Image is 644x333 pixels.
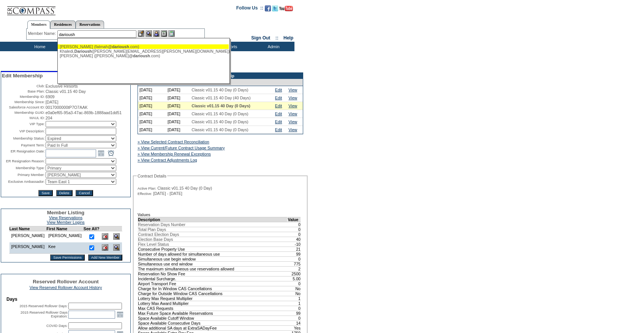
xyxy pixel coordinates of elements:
[166,118,190,126] td: [DATE]
[288,237,301,242] td: 40
[138,276,288,281] td: Incidental Surcharge.
[47,210,85,215] span: Member Listing
[138,186,156,191] span: Active Plan:
[272,5,278,11] img: Follow us on Twitter
[283,35,293,41] a: Help
[265,8,271,12] a: Become our fan on Facebook
[288,286,301,291] td: No
[2,128,45,135] td: VIP Description:
[138,251,288,256] td: Number of days allowed for simultaneous use
[133,53,150,58] span: darioush
[17,42,61,51] td: Home
[288,227,301,232] td: 0
[166,86,190,94] td: [DATE]
[138,86,166,94] td: [DATE]
[138,94,166,102] td: [DATE]
[191,88,248,92] span: Classic v01.15 40 Day (0 Days)
[2,100,45,104] td: Membership Since:
[56,190,73,196] input: Delete
[288,127,297,132] a: View
[46,94,55,99] span: 6909
[138,281,288,286] td: Airport Transport Fee
[138,247,288,251] td: Consecutive Property Use
[288,247,301,251] td: 21
[265,5,271,11] img: Become our fan on Facebook
[2,84,45,88] td: Club:
[116,310,124,319] a: Open the calendar popup.
[288,104,297,108] a: View
[138,222,185,227] span: Reservation Days Number
[279,6,293,11] img: Subscribe to our YouTube Channel
[161,30,167,37] img: Reservations
[46,231,84,243] td: [PERSON_NAME]
[288,306,301,311] td: 0
[138,126,166,134] td: [DATE]
[288,119,297,124] a: View
[2,94,45,99] td: Membership ID:
[60,44,227,49] div: [PERSON_NAME] (fatmah@ .com)
[21,311,68,318] label: 2015 Reserved Rollover Days Expiration:
[9,226,46,231] td: Last Name
[46,100,59,104] span: [DATE]
[138,217,288,222] td: Description
[102,244,108,251] img: Delete
[2,142,45,148] td: Payment Term:
[288,291,301,296] td: No
[138,102,166,110] td: [DATE]
[97,149,105,157] a: Open the calendar popup.
[251,42,294,51] td: Admin
[166,94,190,102] td: [DATE]
[60,53,227,58] div: [PERSON_NAME] ([PERSON_NAME]@ .com)
[288,301,301,306] td: 1
[168,30,175,37] img: b_calculator.gif
[138,118,166,126] td: [DATE]
[112,44,129,49] span: darioush
[2,110,45,115] td: Membership GUID:
[288,320,301,325] td: 14
[275,127,282,132] a: Edit
[2,149,45,157] td: ER Resignation Date:
[107,149,115,157] a: Open the time view popup.
[251,35,270,41] a: Sign Out
[2,89,45,94] td: Base Plan:
[138,316,288,320] td: Space Available Cutoff Window
[288,311,301,316] td: 99
[27,20,51,29] a: Members
[47,220,84,225] a: View Member Logins
[138,306,288,311] td: Max CAS Requests
[288,251,301,256] td: 99
[2,165,45,171] td: Membership Type:
[288,281,301,286] td: 0
[275,112,282,116] a: Edit
[275,88,282,92] a: Edit
[46,116,52,120] span: 204
[138,320,288,325] td: Space Available Consecutive Days
[157,186,212,190] span: Classic v01.15 40 Day (0 Day)
[138,110,166,118] td: [DATE]
[138,158,197,162] a: » View Contract Adjustments Log
[138,146,225,150] a: » View Current/Future Contract Usage Summary
[9,231,46,243] td: [PERSON_NAME]
[288,242,301,247] td: -10
[46,84,78,88] span: Exclusive Resorts
[288,276,301,281] td: 5.00
[191,112,248,116] span: Classic v01.15 40 Day (0 Days)
[113,233,120,240] img: View Dashboard
[30,285,102,290] a: View Reserved Rollover Account History
[138,256,288,261] td: Simultaneous use begin window
[2,73,43,79] span: Edit Membership
[50,254,85,261] input: Save Permissions
[138,192,152,196] span: Effective:
[138,271,288,276] td: Reservation No Show Fee
[138,266,288,271] td: The maximum simultaneous use reservations allowed
[138,261,288,266] td: Simultaneous use end window
[138,232,179,237] span: Contract Election Days
[138,291,288,296] td: Charge for Outside Window CAS Cancellations
[275,119,282,124] a: Edit
[138,140,209,144] a: » View Selected Contract Reconciliation
[275,35,278,41] span: ::
[38,190,52,196] input: Save
[138,212,150,217] b: Values
[138,237,173,242] span: Election Base Days
[33,279,99,284] span: Reserved Rollover Account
